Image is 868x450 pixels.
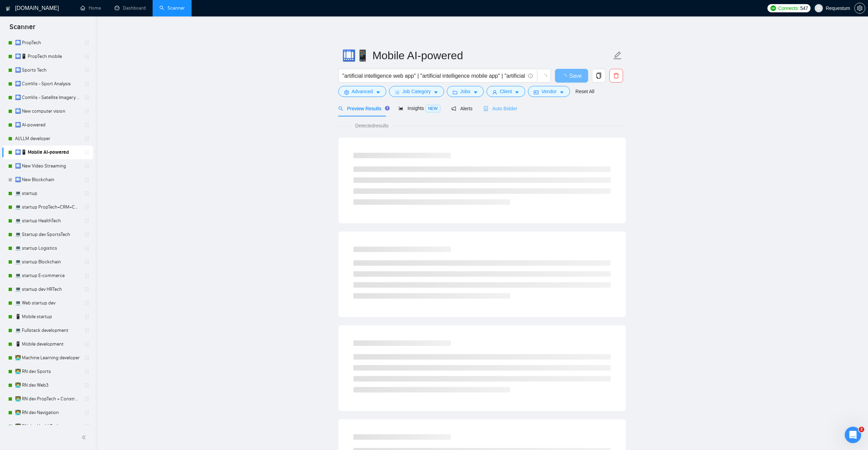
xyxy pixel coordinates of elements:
span: holder [84,314,90,320]
a: 📱 Mobile startup [15,310,80,324]
a: 👨‍💻 RN dev PropTech + Construction [15,392,80,406]
span: user [492,90,497,95]
span: holder [84,218,90,224]
button: barsJob Categorycaret-down [389,86,444,97]
a: 💻 Web startup dev [15,296,80,310]
a: 🛄 AI-powered [15,118,80,132]
span: holder [84,341,90,347]
span: holder [84,67,90,73]
span: holder [84,287,90,292]
a: setting [854,5,865,11]
a: 💻 startup HealthTech [15,214,80,228]
span: Job Category [402,88,431,95]
span: delete [610,73,623,79]
span: holder [84,246,90,251]
span: user [816,6,821,11]
a: 💻 startup dev HRTech [15,283,80,296]
a: 💻 Startup dev SportsTech [15,228,80,241]
span: caret-down [473,90,478,95]
input: Search Freelance Jobs... [342,72,525,80]
a: 💻 Fullstack development [15,324,80,337]
span: holder [84,369,90,374]
span: holder [84,259,90,265]
span: idcard [534,90,539,95]
a: 🛄 ComVis - Sport Analysis [15,77,80,91]
img: logo [6,3,11,14]
span: Connects: [778,4,799,12]
button: folderJobscaret-down [447,86,484,97]
span: Insights [399,105,440,111]
span: holder [84,410,90,415]
a: 🛄 ComVis - Satellite Imagery Analysis [15,91,80,104]
span: copy [592,73,605,79]
span: holder [84,54,90,59]
a: Reset All [575,88,594,95]
span: holder [84,109,90,114]
span: holder [84,300,90,306]
span: holder [84,95,90,100]
span: holder [84,122,90,128]
span: holder [84,163,90,169]
span: loading [561,74,569,79]
a: 👨‍💻 RN dev Web3 [15,378,80,392]
a: 🛄 New Video Streaming [15,159,80,173]
a: 💻 startup PropTech+CRM+Construction [15,200,80,214]
button: idcardVendorcaret-down [528,86,570,97]
span: Advanced [352,88,373,95]
a: AI/LLM developer [15,132,80,146]
span: holder [84,273,90,278]
span: holder [84,191,90,196]
a: 👨‍💻 RN dev Sports [15,365,80,378]
a: homeHome [80,5,101,11]
input: Scanner name... [342,47,612,64]
span: search [338,106,343,111]
span: holder [84,328,90,333]
span: Auto Bidder [483,106,517,111]
span: folder [453,90,457,95]
button: settingAdvancedcaret-down [338,86,386,97]
span: holder [84,136,90,141]
span: info-circle [528,74,533,78]
a: 👨‍💻 Machine Learning developer [15,351,80,365]
span: caret-down [559,90,564,95]
a: 🛄📱 PropTech mobile [15,50,80,63]
a: 👨‍💻 RN dev HealthTech [15,420,80,433]
span: notification [451,106,456,111]
a: 📱 Mobile development [15,337,80,351]
span: bars [395,90,400,95]
a: 🛄 New computer vision [15,104,80,118]
a: 🛄 New Blockchain [15,173,80,187]
a: 💻 startup E-commerce [15,269,80,283]
iframe: Intercom live chat [845,427,861,443]
span: holder [84,383,90,388]
span: caret-down [433,90,438,95]
span: holder [84,232,90,237]
span: robot [483,106,488,111]
span: caret-down [515,90,519,95]
span: loading [541,74,547,80]
span: Preview Results [338,106,388,111]
a: 💻 startup Logistics [15,241,80,255]
a: searchScanner [159,5,185,11]
div: Tooltip anchor [384,105,390,111]
span: Scanner [4,22,41,36]
span: Vendor [541,88,556,95]
span: Jobs [460,88,470,95]
a: 💻 startup Blockchain [15,255,80,269]
img: upwork-logo.png [770,5,776,11]
span: holder [84,396,90,402]
span: holder [84,150,90,155]
button: Save [555,69,588,83]
span: 547 [800,4,808,12]
span: Detected results [350,122,393,129]
span: Client [500,88,512,95]
span: Save [569,72,582,80]
a: 🛄 Sports Tech [15,63,80,77]
a: 🛄📱 Mobile AI-powered [15,146,80,159]
button: copy [592,69,606,83]
button: userClientcaret-down [487,86,526,97]
span: 2 [859,427,864,432]
a: 👨‍💻 RN dev Navigation [15,406,80,420]
span: edit [613,51,622,60]
span: holder [84,40,90,46]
